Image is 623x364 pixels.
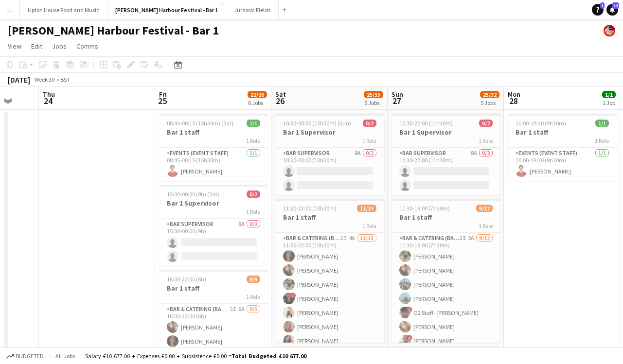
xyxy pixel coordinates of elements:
[290,293,296,298] span: !
[275,90,286,99] span: Sat
[226,0,279,19] button: Jurassic Fields
[5,351,45,362] button: Budgeted
[167,120,233,127] span: 08:45-00:15 (15h30m) (Sat)
[392,213,500,222] h3: Bar 1 staff
[41,95,55,106] span: 24
[606,4,618,16] a: 11
[600,2,605,9] span: 1
[248,99,267,106] div: 6 Jobs
[27,40,46,52] a: Edit
[4,40,25,52] a: View
[248,91,267,98] span: 22/26
[275,128,384,137] h3: Bar 1 Supervisor
[20,0,107,19] button: Upton House Food and Music
[283,120,351,127] span: 10:30-00:00 (13h30m) (Sun)
[231,352,306,360] span: Total Budgeted £10 677.00
[107,0,226,19] button: [PERSON_NAME] Harbour Festival - Bar 1
[8,42,21,51] span: View
[43,90,55,99] span: Thu
[362,137,376,144] span: 1 Role
[392,90,403,99] span: Sun
[592,4,604,16] a: 1
[357,205,376,212] span: 11/13
[72,40,102,52] a: Comms
[167,191,219,198] span: 15:00-00:00 (9h) (Sat)
[364,91,383,98] span: 25/35
[52,42,67,51] span: Jobs
[275,114,384,195] app-job-card: 10:30-00:00 (13h30m) (Sun)0/2Bar 1 Supervisor1 RoleBar Supervisor8A0/210:30-00:00 (13h30m)
[246,137,260,144] span: 1 Role
[399,205,450,212] span: 11:30-19:00 (7h30m)
[275,199,384,343] app-job-card: 11:30-22:00 (10h30m)11/13Bar 1 staff1 RoleBar & Catering (Bar Tender)2I4A11/1311:30-22:00 (10h30m...
[159,219,268,266] app-card-role: Bar Supervisor8A0/215:00-00:00 (9h)
[32,76,56,83] span: Week 30
[8,75,30,85] div: [DATE]
[53,352,77,360] span: All jobs
[364,99,383,106] div: 5 Jobs
[159,284,268,293] h3: Bar 1 staff
[159,90,167,99] span: Fri
[246,293,260,300] span: 1 Role
[159,185,268,266] app-job-card: 15:00-00:00 (9h) (Sat)0/2Bar 1 Supervisor1 RoleBar Supervisor8A0/215:00-00:00 (9h)
[392,148,500,195] app-card-role: Bar Supervisor8A0/210:30-22:00 (11h30m)
[158,95,167,106] span: 25
[283,205,337,212] span: 11:30-22:00 (10h30m)
[392,128,500,137] h3: Bar 1 Supervisor
[390,95,403,106] span: 27
[275,148,384,195] app-card-role: Bar Supervisor8A0/210:30-00:00 (13h30m)
[16,353,44,360] span: Budgeted
[167,276,206,283] span: 16:00-22:00 (6h)
[247,191,260,198] span: 0/2
[60,76,70,83] div: BST
[612,2,619,9] span: 11
[363,120,376,127] span: 0/2
[247,276,260,283] span: 8/9
[274,95,286,106] span: 26
[246,208,260,215] span: 1 Role
[392,114,500,195] app-job-card: 10:30-22:00 (11h30m)0/2Bar 1 Supervisor1 RoleBar Supervisor8A0/210:30-22:00 (11h30m)
[159,148,268,181] app-card-role: Events (Event Staff)1/108:45-00:15 (15h30m)[PERSON_NAME]
[159,114,268,181] app-job-card: 08:45-00:15 (15h30m) (Sat)1/1Bar 1 staff1 RoleEvents (Event Staff)1/108:45-00:15 (15h30m)[PERSON_...
[159,199,268,208] h3: Bar 1 Supervisor
[31,42,42,51] span: Edit
[399,120,453,127] span: 10:30-22:00 (11h30m)
[8,23,219,38] h1: [PERSON_NAME] Harbour Festival - Bar 1
[405,16,623,364] iframe: Chat Widget
[76,42,98,51] span: Comms
[362,222,376,229] span: 1 Role
[275,213,384,222] h3: Bar 1 staff
[247,120,260,127] span: 1/1
[159,128,268,137] h3: Bar 1 staff
[85,352,306,360] div: Salary £10 677.00 + Expenses £0.00 + Subsistence £0.00 =
[392,199,500,343] app-job-card: 11:30-19:00 (7h30m)9/12Bar 1 staff1 RoleBar & Catering (Bar Tender)2I2A9/1211:30-19:00 (7h30m)[PE...
[48,40,71,52] a: Jobs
